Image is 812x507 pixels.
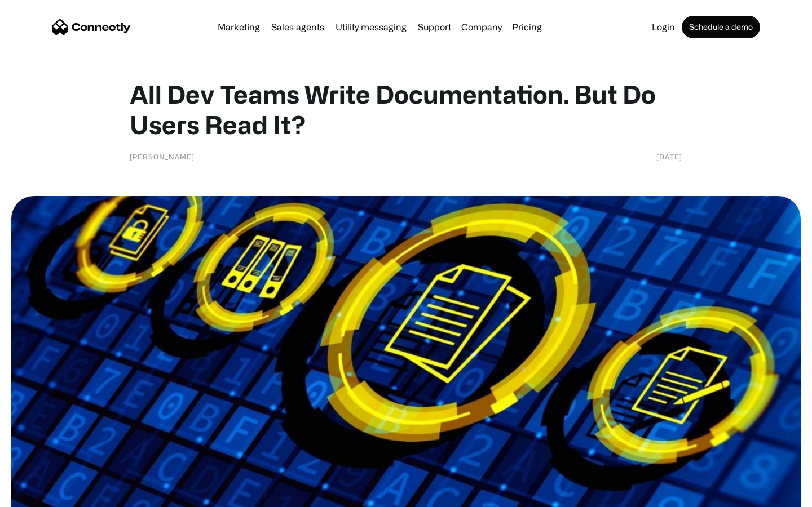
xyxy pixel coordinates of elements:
[331,23,411,32] a: Utility messaging
[130,79,682,140] h1: All Dev Teams Write Documentation. But Do Users Read It?
[213,23,264,32] a: Marketing
[23,487,68,503] ul: Language list
[11,487,68,503] aside: Language selected: English
[647,23,679,32] a: Login
[507,23,546,32] a: Pricing
[413,23,456,32] a: Support
[461,19,502,35] div: Company
[682,16,760,38] a: Schedule a demo
[267,23,329,32] a: Sales agents
[656,151,682,162] div: [DATE]
[130,151,195,162] div: [PERSON_NAME]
